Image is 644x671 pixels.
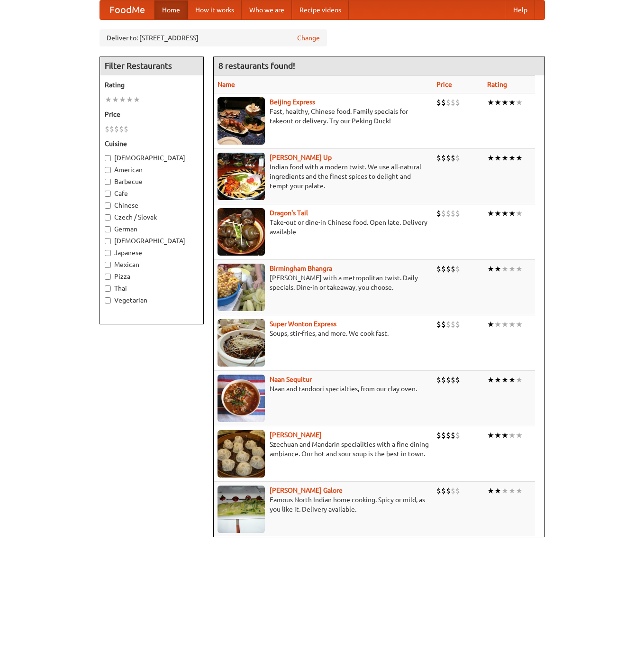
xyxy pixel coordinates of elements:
[516,486,523,496] li: ★
[119,124,124,134] li: $
[436,319,441,330] li: $
[516,208,523,219] li: ★
[105,167,111,173] input: American
[154,0,188,19] a: Home
[105,124,109,134] li: $
[218,329,429,338] p: Soups, stir-fries, and more. We cook fast.
[508,430,516,441] li: ★
[100,0,154,19] a: FoodMe
[516,97,523,108] li: ★
[441,486,446,496] li: $
[218,264,265,311] img: bhangra.jpg
[436,81,452,88] a: Price
[487,430,494,441] li: ★
[451,319,455,330] li: $
[501,486,508,496] li: ★
[218,384,429,394] p: Naan and tandoori specialties, from our clay oven.
[188,0,242,19] a: How it works
[105,214,111,221] input: Czech / Slovak
[436,375,441,385] li: $
[436,486,441,496] li: $
[270,98,315,106] b: Beijing Express
[436,264,441,274] li: $
[455,430,460,441] li: $
[270,431,322,439] b: [PERSON_NAME]
[105,236,199,246] label: [DEMOGRAPHIC_DATA]
[218,486,265,533] img: currygalore.jpg
[105,250,111,256] input: Japanese
[446,153,451,163] li: $
[218,153,265,200] img: curryup.jpg
[270,265,332,272] a: Birmingham Bhangra
[270,320,336,328] a: Super Wonton Express
[270,376,312,383] a: Naan Sequitur
[501,430,508,441] li: ★
[487,153,494,163] li: ★
[436,208,441,219] li: $
[105,272,199,281] label: Pizza
[218,61,295,70] ng-pluralize: 8 restaurants found!
[218,97,265,145] img: beijing.jpg
[451,264,455,274] li: $
[455,97,460,108] li: $
[455,208,460,219] li: $
[487,208,494,219] li: ★
[441,319,446,330] li: $
[451,430,455,441] li: $
[218,162,429,191] p: Indian food with a modern twist. We use all-natural ingredients and the finest spices to delight ...
[105,260,199,269] label: Mexican
[446,264,451,274] li: $
[436,153,441,163] li: $
[436,97,441,108] li: $
[124,124,128,134] li: $
[105,94,112,105] li: ★
[105,285,111,292] input: Thai
[218,495,429,514] p: Famous North Indian home cooking. Spicy or mild, as you like it. Delivery available.
[218,319,265,367] img: superwonton.jpg
[487,319,494,330] li: ★
[105,212,199,222] label: Czech / Slovak
[441,97,446,108] li: $
[441,208,446,219] li: $
[516,153,523,163] li: ★
[487,81,507,88] a: Rating
[451,153,455,163] li: $
[501,97,508,108] li: ★
[441,375,446,385] li: $
[487,486,494,496] li: ★
[105,177,199,186] label: Barbecue
[455,486,460,496] li: $
[446,97,451,108] li: $
[112,94,119,105] li: ★
[501,208,508,219] li: ★
[487,97,494,108] li: ★
[105,153,199,163] label: [DEMOGRAPHIC_DATA]
[105,179,111,185] input: Barbecue
[487,264,494,274] li: ★
[105,262,111,268] input: Mexican
[455,319,460,330] li: $
[218,81,235,88] a: Name
[508,153,516,163] li: ★
[270,209,308,217] a: Dragon's Tail
[270,487,343,494] a: [PERSON_NAME] Galore
[441,430,446,441] li: $
[105,295,199,305] label: Vegetarian
[494,153,501,163] li: ★
[218,218,429,237] p: Take-out or dine-in Chinese food. Open late. Delivery available
[105,224,199,234] label: German
[494,375,501,385] li: ★
[508,486,516,496] li: ★
[501,319,508,330] li: ★
[508,97,516,108] li: ★
[494,430,501,441] li: ★
[494,319,501,330] li: ★
[105,226,111,232] input: German
[446,375,451,385] li: $
[242,0,292,19] a: Who we are
[100,29,327,46] div: Deliver to: [STREET_ADDRESS]
[451,486,455,496] li: $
